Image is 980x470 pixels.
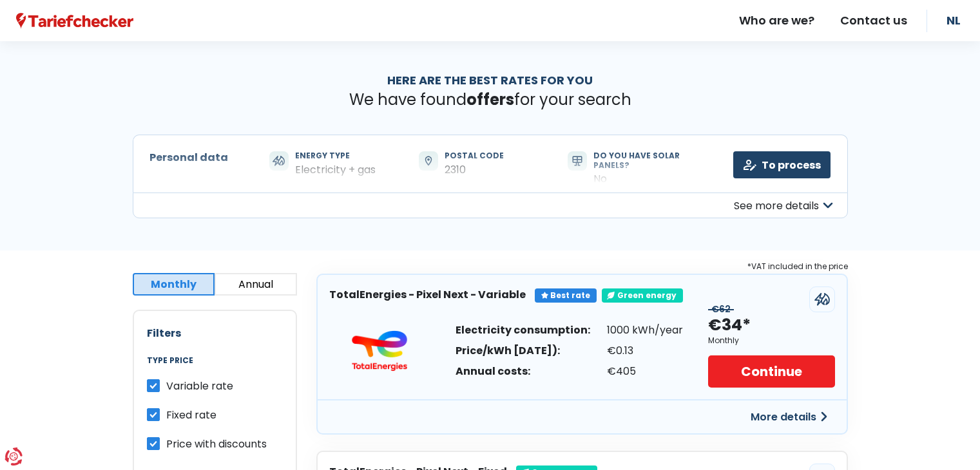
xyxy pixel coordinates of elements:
a: To process [733,151,831,178]
font: Green energy [617,290,677,301]
font: We have found [349,89,466,110]
font: Contact us [840,12,907,28]
font: Variable rate [166,379,233,393]
font: Continue [741,363,802,381]
font: Here are the best rates for you [387,72,593,88]
font: TotalEnergies - Pixel Next - Variable [329,287,526,302]
font: *VAT included in the price [747,261,848,272]
font: More details [751,409,816,424]
font: Personal data [149,150,228,165]
img: Tariff checker logo [16,13,133,29]
font: for your search [514,89,631,110]
font: Fixed rate [166,408,216,422]
font: Best rate [550,290,590,301]
img: TotalEnergies [341,330,418,371]
font: offers [466,89,514,110]
button: More details [743,405,835,429]
font: Who are we? [739,12,814,28]
font: €62 [711,303,731,315]
button: Monthly [133,273,215,296]
font: See more details [734,198,819,213]
font: Type price [147,355,193,366]
font: Energy type [295,150,350,161]
font: NL [946,12,961,28]
font: Postal code [445,150,504,161]
font: Monthly [708,335,739,346]
font: Annual costs: [456,364,530,379]
a: Tariff checker [16,12,133,29]
font: Annual [238,277,273,292]
font: Electricity consumption: [456,323,590,337]
font: 1000 kWh/year [607,323,683,337]
font: Filters [147,326,181,341]
font: Do you have solar panels? [593,150,680,170]
font: Price/kWh [DATE]): [456,343,560,358]
button: Annual [215,273,297,296]
button: See more details [133,193,848,218]
a: Continue [708,355,834,388]
font: €405 [607,364,636,379]
font: Price with discounts [166,437,267,451]
font: Monthly [151,277,197,292]
font: To process [762,158,821,173]
font: €0.13 [607,343,633,358]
